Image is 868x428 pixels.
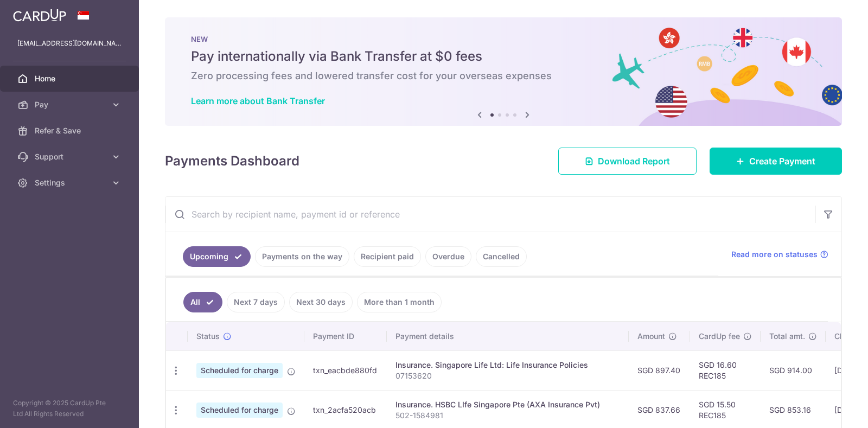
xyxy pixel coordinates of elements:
[35,151,106,162] span: Support
[476,246,527,267] a: Cancelled
[395,399,620,410] div: Insurance. HSBC LIfe Singapore Pte (AXA Insurance Pvt)
[183,292,222,312] a: All
[17,38,122,49] p: [EMAIL_ADDRESS][DOMAIN_NAME]
[769,331,805,342] span: Total amt.
[629,350,690,390] td: SGD 897.40
[354,246,421,267] a: Recipient paid
[196,403,283,418] span: Scheduled for charge
[395,410,620,421] p: 502-1584981
[761,350,826,390] td: SGD 914.00
[165,17,842,126] img: Bank transfer banner
[304,322,387,350] th: Payment ID
[191,48,816,65] h5: Pay internationally via Bank Transfer at $0 fees
[35,99,106,110] span: Pay
[749,155,815,168] span: Create Payment
[35,73,106,84] span: Home
[196,363,283,378] span: Scheduled for charge
[395,360,620,370] div: Insurance. Singapore Life Ltd: Life Insurance Policies
[35,125,106,136] span: Refer & Save
[191,95,325,106] a: Learn more about Bank Transfer
[191,69,816,82] h6: Zero processing fees and lowered transfer cost for your overseas expenses
[558,148,697,175] a: Download Report
[191,35,816,43] p: NEW
[183,246,251,267] a: Upcoming
[289,292,353,312] a: Next 30 days
[196,331,220,342] span: Status
[731,249,818,260] span: Read more on statuses
[13,9,66,22] img: CardUp
[598,155,670,168] span: Download Report
[227,292,285,312] a: Next 7 days
[304,350,387,390] td: txn_eacbde880fd
[165,197,815,232] input: Search by recipient name, payment id or reference
[799,395,857,423] iframe: Opens a widget where you can find more information
[690,350,761,390] td: SGD 16.60 REC185
[395,370,620,381] p: 07153620
[35,177,106,188] span: Settings
[255,246,349,267] a: Payments on the way
[357,292,442,312] a: More than 1 month
[425,246,471,267] a: Overdue
[699,331,740,342] span: CardUp fee
[387,322,629,350] th: Payment details
[165,151,299,171] h4: Payments Dashboard
[731,249,828,260] a: Read more on statuses
[710,148,842,175] a: Create Payment
[637,331,665,342] span: Amount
